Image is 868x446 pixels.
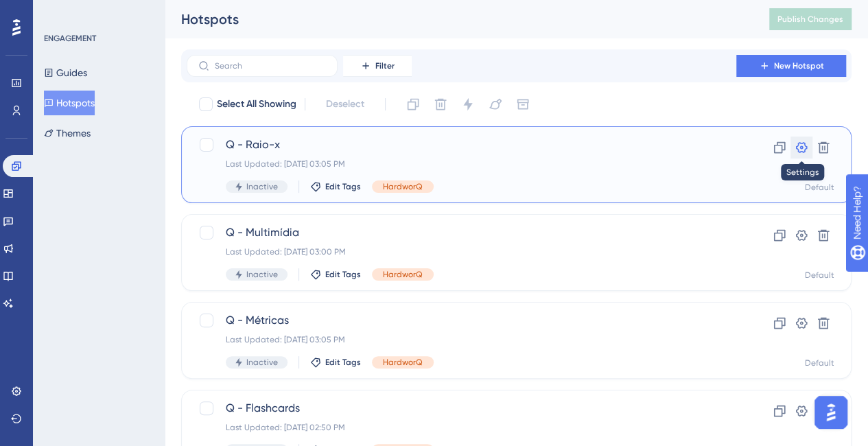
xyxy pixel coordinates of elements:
[805,182,834,193] div: Default
[805,270,834,281] div: Default
[226,137,697,153] span: Q - Raio-x
[226,400,697,416] span: Q - Flashcards
[32,3,86,20] span: Need Help?
[44,121,91,145] button: Themes
[217,96,296,113] span: Select All Showing
[314,92,377,117] button: Deselect
[226,422,697,433] div: Last Updated: [DATE] 02:50 PM
[310,357,361,368] button: Edit Tags
[325,181,361,192] span: Edit Tags
[736,55,846,77] button: New Hotspot
[383,181,423,192] span: HardworQ
[226,159,697,169] div: Last Updated: [DATE] 03:05 PM
[769,8,852,30] button: Publish Changes
[810,392,852,433] iframe: UserGuiding AI Assistant Launcher
[44,33,96,44] div: ENGAGEMENT
[805,357,834,368] div: Default
[44,91,95,115] button: Hotspots
[44,60,87,85] button: Guides
[777,14,843,25] span: Publish Changes
[226,334,697,345] div: Last Updated: [DATE] 03:05 PM
[325,357,361,368] span: Edit Tags
[310,181,361,192] button: Edit Tags
[310,269,361,280] button: Edit Tags
[226,224,697,241] span: Q - Multimídia
[383,357,423,368] span: HardworQ
[246,269,278,280] span: Inactive
[226,312,697,329] span: Q - Métricas
[326,96,364,113] span: Deselect
[226,246,697,257] div: Last Updated: [DATE] 03:00 PM
[383,269,423,280] span: HardworQ
[375,60,395,71] span: Filter
[246,181,278,192] span: Inactive
[774,60,824,71] span: New Hotspot
[181,10,735,29] div: Hotspots
[246,357,278,368] span: Inactive
[343,55,412,77] button: Filter
[215,61,326,71] input: Search
[325,269,361,280] span: Edit Tags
